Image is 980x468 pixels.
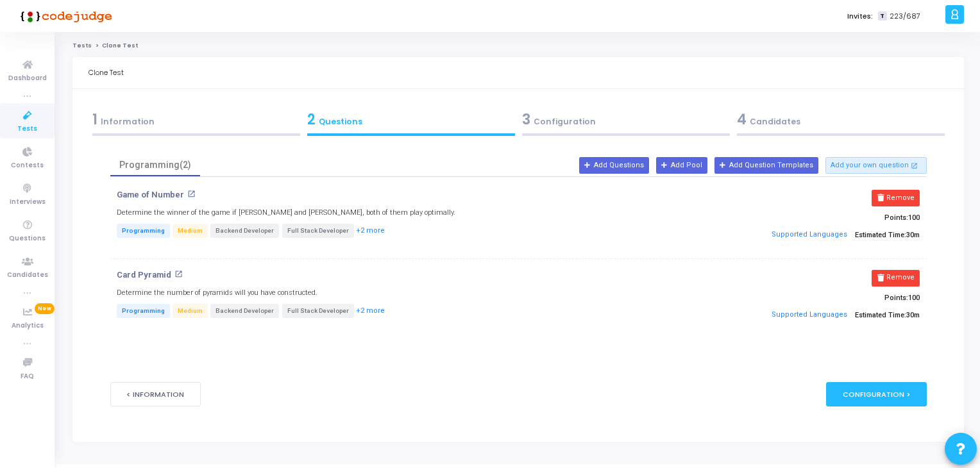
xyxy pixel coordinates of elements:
[16,3,112,29] img: logo
[92,110,97,130] span: 1
[282,304,354,318] span: Full Stack Developer
[661,213,920,222] p: Points:
[117,224,170,238] span: Programming
[911,161,918,170] mat-icon: open_in_new
[110,382,201,406] button: < Information
[282,224,354,238] span: Full Stack Developer
[890,11,920,22] span: 223/687
[518,105,733,140] a: 3Configuration
[825,157,927,174] button: Add your own question
[908,213,920,222] span: 100
[768,226,852,245] button: Supported Languages
[733,105,948,140] a: 4Candidates
[303,105,518,140] a: 2Questions
[7,270,48,281] span: Candidates
[117,208,455,217] h5: Determine the winner of the game if [PERSON_NAME] and [PERSON_NAME], both of them play optimally.
[906,231,920,239] span: 30m
[878,12,886,21] span: T
[579,157,649,174] button: Add Questions
[661,226,920,245] p: Estimated Time:
[17,124,37,135] span: Tests
[768,305,852,324] button: Supported Languages
[92,109,300,130] div: Information
[117,270,171,280] p: Card Pyramid
[89,57,124,88] div: Clone Test
[10,197,46,208] span: Interviews
[117,190,184,200] p: Game of Number
[117,288,317,297] h5: Determine the number of pyramids will you have constructed.
[355,225,385,237] button: +2 more
[847,11,873,22] label: Invites:
[872,270,920,287] button: Remove
[908,294,920,302] span: 100
[906,311,920,319] span: 30m
[72,42,964,50] nav: breadcrumb
[118,158,192,172] div: Programming(2)
[21,371,34,382] span: FAQ
[9,233,46,244] span: Questions
[210,224,279,238] span: Backend Developer
[355,305,385,317] button: +2 more
[737,110,747,130] span: 4
[522,109,730,130] div: Configuration
[872,190,920,206] button: Remove
[11,160,44,171] span: Contests
[173,304,208,318] span: Medium
[826,382,927,406] div: Configuration >
[72,42,92,49] a: Tests
[102,42,138,49] span: Clone Test
[174,270,183,278] mat-icon: open_in_new
[522,110,530,130] span: 3
[117,304,170,318] span: Programming
[35,303,55,314] span: New
[737,109,945,130] div: Candidates
[8,73,47,84] span: Dashboard
[661,305,920,324] p: Estimated Time:
[656,157,707,174] button: Add Pool
[307,109,515,130] div: Questions
[661,294,920,302] p: Points:
[210,304,279,318] span: Backend Developer
[89,105,303,140] a: 1Information
[714,157,818,174] button: Add Question Templates
[12,321,44,331] span: Analytics
[173,224,208,238] span: Medium
[307,110,316,130] span: 2
[187,190,196,198] mat-icon: open_in_new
